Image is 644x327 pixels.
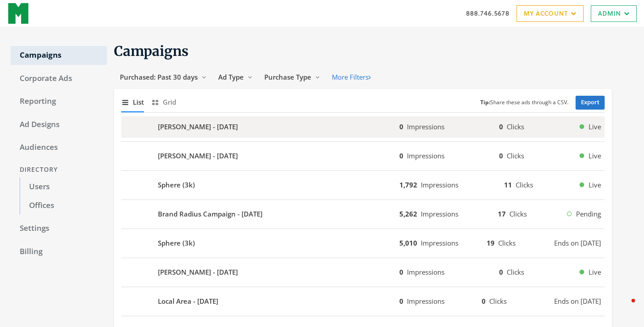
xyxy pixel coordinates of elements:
b: 0 [399,297,403,306]
button: Sphere (3k)5,010Impressions19ClicksEnds on [DATE] [121,233,605,254]
span: List [133,97,144,107]
span: Live [589,122,601,132]
b: 0 [399,122,403,131]
button: Local Area - [DATE]0Impressions0ClicksEnds on [DATE] [121,291,605,312]
span: Campaigns [114,42,189,59]
button: Purchase Type [258,69,326,85]
span: Purchased: Past 30 days [120,72,198,81]
a: Reporting [11,92,107,111]
span: Clicks [489,297,507,306]
div: Directory [11,161,107,178]
span: Impressions [421,209,458,218]
b: 19 [487,238,495,247]
b: Tip: [480,98,490,106]
button: Purchased: Past 30 days [114,69,212,85]
span: Clicks [509,209,527,218]
b: 0 [399,151,403,160]
b: Local Area - [DATE] [158,296,218,306]
a: Audiences [11,138,107,157]
small: Share these ads through a CSV. [480,98,568,107]
button: List [121,93,144,112]
span: Clicks [498,238,516,247]
span: Clicks [507,151,524,160]
b: 5,262 [399,209,417,218]
a: 888.746.5678 [466,8,509,18]
iframe: Intercom live chat [614,297,635,318]
span: Live [589,267,601,277]
a: Settings [11,219,107,238]
b: 1,792 [399,180,417,189]
b: 0 [499,122,503,131]
button: Ad Type [212,69,258,85]
span: Purchase Type [264,72,311,81]
span: Live [589,180,601,190]
span: Impressions [421,238,458,247]
b: [PERSON_NAME] - [DATE] [158,122,238,132]
b: Brand Radius Campaign - [DATE] [158,209,263,219]
a: Campaigns [11,46,107,65]
button: Grid [151,93,176,112]
span: Clicks [507,268,524,276]
a: Ad Designs [11,115,107,134]
b: 0 [399,268,403,276]
a: Admin [591,5,637,22]
a: My Account [517,5,584,22]
b: Sphere (3k) [158,180,195,190]
button: [PERSON_NAME] - [DATE]0Impressions0ClicksLive [121,116,605,138]
button: [PERSON_NAME] - [DATE]0Impressions0ClicksLive [121,262,605,283]
span: Pending [576,209,601,219]
b: [PERSON_NAME] - [DATE] [158,267,238,277]
b: 0 [482,297,486,306]
span: Impressions [407,297,445,306]
span: Impressions [421,180,458,189]
span: Clicks [516,180,533,189]
a: Export [576,96,605,110]
img: Adwerx [7,2,30,25]
span: Ends on [DATE] [554,296,601,306]
span: Grid [163,97,176,107]
span: Ad Type [218,72,244,81]
b: [PERSON_NAME] - [DATE] [158,151,238,161]
a: Billing [11,242,107,261]
b: 11 [504,180,512,189]
span: Ends on [DATE] [554,238,601,248]
span: Impressions [407,122,445,131]
b: 17 [498,209,506,218]
button: More Filters [326,69,377,85]
button: [PERSON_NAME] - [DATE]0Impressions0ClicksLive [121,145,605,167]
span: Live [589,151,601,161]
span: Impressions [407,151,445,160]
b: 0 [499,268,503,276]
button: Sphere (3k)1,792Impressions11ClicksLive [121,174,605,196]
span: Clicks [507,122,524,131]
a: Offices [20,196,107,215]
b: 5,010 [399,238,417,247]
a: Users [20,178,107,196]
b: Sphere (3k) [158,238,195,248]
span: Impressions [407,268,445,276]
button: Brand Radius Campaign - [DATE]5,262Impressions17ClicksPending [121,204,605,225]
b: 0 [499,151,503,160]
a: Corporate Ads [11,69,107,88]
